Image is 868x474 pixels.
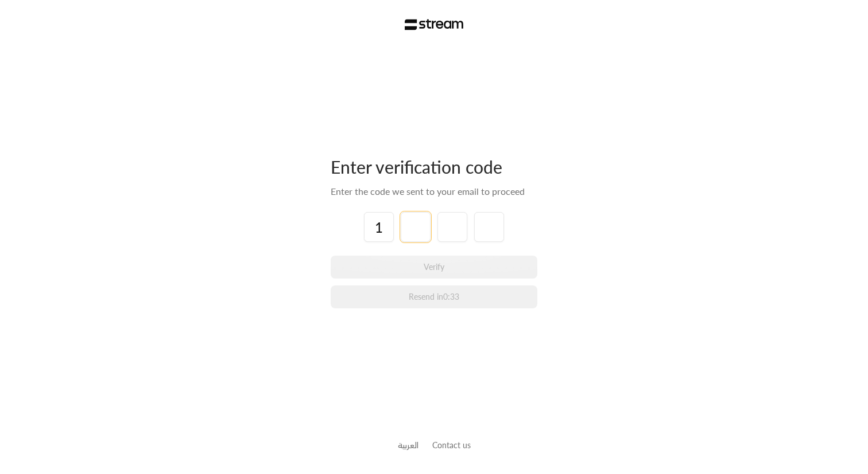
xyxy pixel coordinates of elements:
[398,434,418,456] a: العربية
[331,185,537,198] div: Enter the code we sent to your email to proceed
[432,440,471,450] a: Contact us
[432,439,471,451] button: Contact us
[331,156,537,178] div: Enter verification code
[405,19,464,30] img: Stream Logo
